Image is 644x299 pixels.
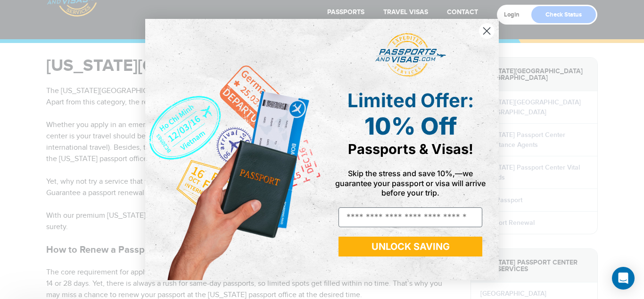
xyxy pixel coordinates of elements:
[479,23,495,39] button: Close dialog
[145,19,322,280] img: de9cda0d-0715-46ca-9a25-073762a91ba7.png
[339,237,482,256] button: UNLOCK SAVING
[335,169,486,197] span: Skip the stress and save 10%,—we guarantee your passport or visa will arrive before your trip.
[375,33,446,77] img: passports and visas
[364,112,457,140] span: 10% Off
[612,267,635,290] div: Open Intercom Messenger
[347,89,474,112] span: Limited Offer:
[348,141,473,157] span: Passports & Visas!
